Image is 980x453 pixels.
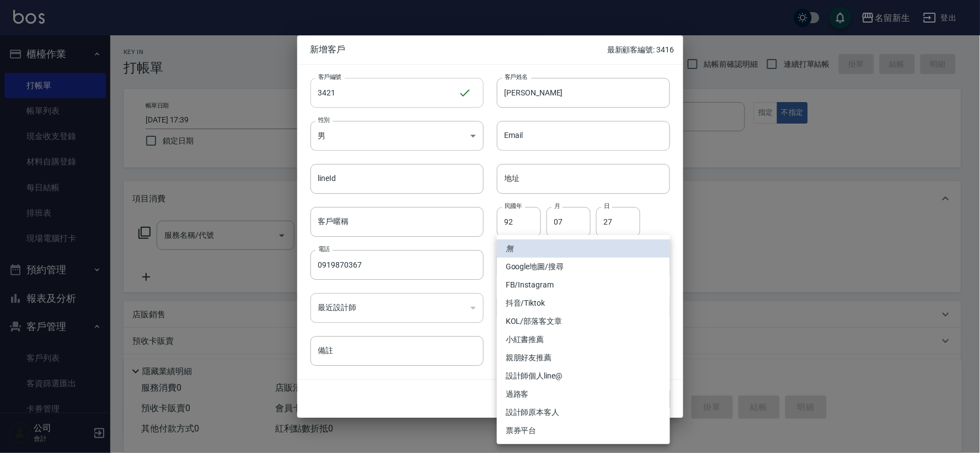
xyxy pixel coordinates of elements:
li: 抖音/Tiktok [497,294,670,312]
li: 設計師個人line@ [497,367,670,385]
li: 小紅書推薦 [497,331,670,349]
li: 過路客 [497,385,670,403]
li: KOL/部落客文章 [497,312,670,331]
em: 無 [506,243,513,254]
li: FB/Instagram [497,276,670,294]
li: 票券平台 [497,422,670,440]
li: Google地圖/搜尋 [497,258,670,276]
li: 親朋好友推薦 [497,349,670,367]
li: 設計師原本客人 [497,403,670,422]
